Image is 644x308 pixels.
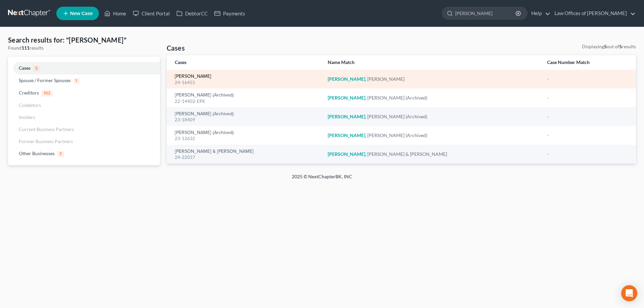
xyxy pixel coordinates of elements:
[328,132,536,139] div: , [PERSON_NAME] (Archived)
[547,113,628,120] div: -
[131,173,513,185] div: 2025 © NextChapterBK, INC
[322,55,542,70] th: Name Match
[619,44,622,49] strong: 5
[604,44,607,49] strong: 5
[175,130,234,135] a: [PERSON_NAME] (Archived)
[328,151,536,158] div: , [PERSON_NAME] & [PERSON_NAME]
[175,149,254,154] a: [PERSON_NAME] & [PERSON_NAME]
[328,95,536,101] div: , [PERSON_NAME] (Archived)
[547,151,628,158] div: -
[173,7,211,19] a: DebtorCC
[19,126,74,132] span: Current Business Partners
[328,114,365,119] em: [PERSON_NAME]
[621,285,637,301] div: Open Intercom Messenger
[19,114,35,120] span: Insiders
[73,78,79,84] span: 1
[57,151,64,157] span: 3
[328,95,365,101] em: [PERSON_NAME]
[175,93,234,98] a: [PERSON_NAME] (Archived)
[328,151,365,157] em: [PERSON_NAME]
[19,150,55,156] span: Other Businesses
[8,62,160,74] a: Cases5
[167,43,185,53] h4: Cases
[328,113,536,120] div: , [PERSON_NAME] (Archived)
[33,66,40,72] span: 5
[455,7,517,19] input: Search by name...
[211,7,249,19] a: Payments
[8,87,160,99] a: Creditors102
[528,7,550,19] a: Help
[328,132,365,138] em: [PERSON_NAME]
[175,117,317,123] div: 23-18409
[8,45,160,51] div: Found results
[547,132,628,139] div: -
[582,43,636,50] div: Displaying out of results
[175,79,317,86] div: 24-16455
[8,135,160,147] a: Former Business Partners
[547,76,628,82] div: -
[19,102,41,108] span: Codebtors
[8,147,160,160] a: Other Businesses3
[551,7,636,19] a: Law Offices of [PERSON_NAME]
[8,35,160,45] h4: Search results for: "[PERSON_NAME]"
[19,77,71,83] span: Spouse / Former Spouses
[167,55,322,70] th: Cases
[70,11,93,16] span: New Case
[101,7,129,19] a: Home
[19,90,39,96] span: Creditors
[21,45,30,51] strong: 111
[328,76,536,82] div: , [PERSON_NAME]
[8,74,160,87] a: Spouse / Former Spouses1
[175,98,317,105] div: 22-14402-EPK
[175,135,317,142] div: 23-12632
[19,138,73,144] span: Former Business Partners
[8,99,160,111] a: Codebtors
[547,95,628,101] div: -
[19,65,31,71] span: Cases
[542,55,636,70] th: Case Number Match
[175,112,234,116] a: [PERSON_NAME] (Archived)
[42,90,53,97] span: 102
[175,74,211,79] a: [PERSON_NAME]
[8,111,160,123] a: Insiders
[175,154,317,161] div: 24-22037
[129,7,173,19] a: Client Portal
[328,76,365,82] em: [PERSON_NAME]
[8,123,160,135] a: Current Business Partners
